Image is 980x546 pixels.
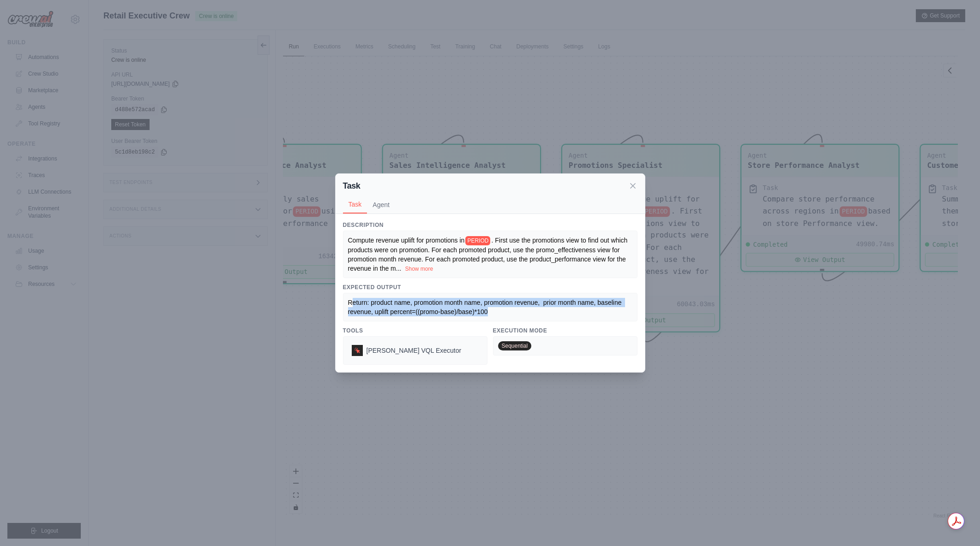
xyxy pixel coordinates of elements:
button: Show more [405,265,433,273]
span: PERIOD [465,236,490,245]
h2: Task [343,179,361,192]
h3: Execution Mode [493,327,637,334]
span: Compute revenue uplift for promotions in [348,237,465,244]
h3: Tools [343,327,487,334]
h3: Description [343,221,637,229]
span: Sequential [498,341,532,350]
button: Agent [367,196,395,214]
span: Return: product name, promotion month name, promotion revenue, prior month name, baseline revenue... [348,299,624,315]
span: Denodo VQL Executor [367,346,462,355]
button: Task [343,196,367,214]
h3: Expected Output [343,284,637,291]
div: ... [348,236,632,273]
